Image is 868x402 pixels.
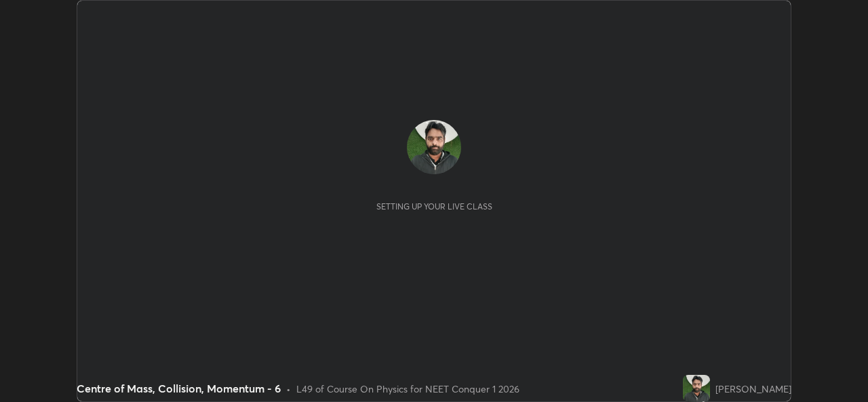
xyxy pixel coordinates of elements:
[376,201,492,212] div: Setting up your live class
[296,382,519,396] div: L49 of Course On Physics for NEET Conquer 1 2026
[683,375,710,402] img: f126b9e1133842c0a7d50631c43ebeec.jpg
[77,380,281,397] div: Centre of Mass, Collision, Momentum - 6
[407,120,461,174] img: f126b9e1133842c0a7d50631c43ebeec.jpg
[715,382,791,396] div: [PERSON_NAME]
[286,382,291,396] div: •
